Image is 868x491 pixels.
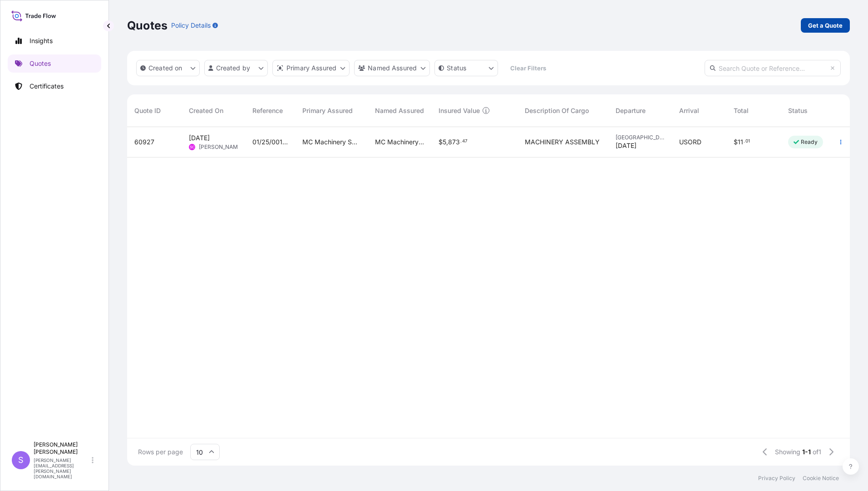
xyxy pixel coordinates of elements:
[8,54,101,73] a: Quotes
[705,60,841,76] input: Search Quote or Reference...
[734,106,749,115] span: Total
[801,18,850,33] a: Get a Quote
[189,133,210,142] span: [DATE]
[30,82,64,91] p: Certificates
[375,137,424,147] span: MC Machinery Systems, Inc.
[148,64,182,73] p: Created on
[127,18,168,33] p: Quotes
[368,64,417,73] p: Named Assured
[738,139,743,145] span: 11
[272,60,350,76] button: distributor Filter options
[30,36,53,45] p: Insights
[616,106,646,115] span: Departure
[679,106,699,115] span: Arrival
[375,106,424,115] span: Named Assured
[510,64,546,73] p: Clear Filters
[302,106,353,115] span: Primary Assured
[252,106,283,115] span: Reference
[503,61,553,75] button: Clear Filters
[744,140,745,143] span: .
[216,64,251,73] p: Created by
[434,60,498,76] button: certificateStatus Filter options
[138,447,183,457] span: Rows per page
[354,60,430,76] button: cargoOwner Filter options
[813,447,821,457] span: of 1
[439,139,443,145] span: $
[446,139,448,145] span: ,
[30,59,51,68] p: Quotes
[447,64,466,73] p: Status
[525,106,589,115] span: Description Of Cargo
[808,21,843,30] p: Get a Quote
[775,447,800,457] span: Showing
[758,475,795,482] a: Privacy Policy
[443,139,446,145] span: 5
[34,457,90,479] p: [PERSON_NAME][EMAIL_ADDRESS][PERSON_NAME][DOMAIN_NAME]
[252,137,288,147] span: 01/25/00100224
[525,137,600,147] span: MACHINERY ASSEMBLY
[204,60,268,76] button: createdBy Filter options
[134,137,154,147] span: 60927
[190,142,195,152] span: SC
[286,64,336,73] p: Primary Assured
[679,137,701,147] span: USORD
[134,106,161,115] span: Quote ID
[745,140,750,143] span: 01
[18,456,24,465] span: S
[448,139,460,145] span: 873
[460,140,462,143] span: .
[8,32,101,50] a: Insights
[136,60,200,76] button: createdOn Filter options
[616,141,636,150] span: [DATE]
[439,106,480,115] span: Insured Value
[462,140,468,143] span: 47
[34,441,90,456] p: [PERSON_NAME] [PERSON_NAME]
[199,143,243,151] span: [PERSON_NAME]
[189,106,223,115] span: Created On
[616,134,665,141] span: [GEOGRAPHIC_DATA]
[788,106,808,115] span: Status
[734,139,738,145] span: $
[302,137,360,147] span: MC Machinery Systems
[802,447,811,457] span: 1-1
[171,21,211,30] p: Policy Details
[801,138,818,146] p: Ready
[8,77,101,95] a: Certificates
[803,475,839,482] a: Cookie Notice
